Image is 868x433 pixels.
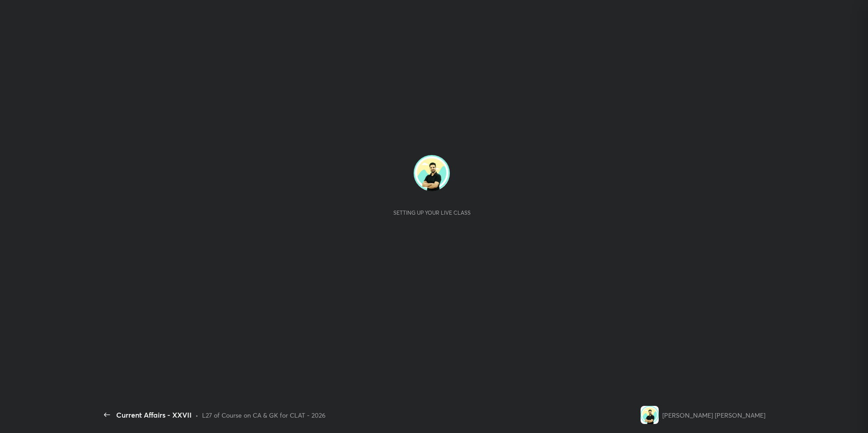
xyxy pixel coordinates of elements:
div: Setting up your live class [393,209,471,216]
div: L27 of Course on CA & GK for CLAT - 2026 [202,410,325,420]
img: cbb332b380cd4d0a9bcabf08f684c34f.jpg [414,155,450,191]
div: [PERSON_NAME] [PERSON_NAME] [662,410,765,420]
div: Current Affairs - XXVII [116,409,192,420]
div: • [195,410,198,420]
img: cbb332b380cd4d0a9bcabf08f684c34f.jpg [641,406,659,424]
